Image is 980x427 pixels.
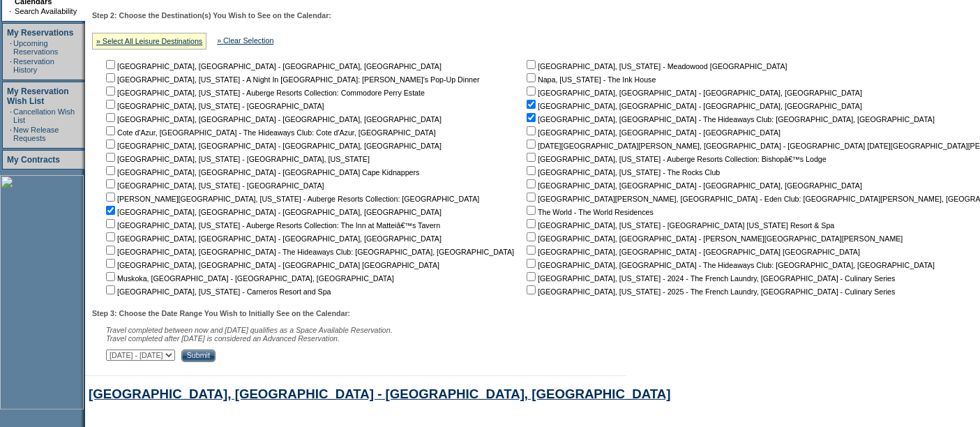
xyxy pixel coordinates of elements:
[15,7,77,15] a: Search Availability
[103,75,480,84] nobr: [GEOGRAPHIC_DATA], [US_STATE] - A Night In [GEOGRAPHIC_DATA]: [PERSON_NAME]'s Pop-Up Dinner
[524,221,834,230] nobr: [GEOGRAPHIC_DATA], [US_STATE] - [GEOGRAPHIC_DATA] [US_STATE] Resort & Spa
[524,181,862,190] nobr: [GEOGRAPHIC_DATA], [GEOGRAPHIC_DATA] - [GEOGRAPHIC_DATA], [GEOGRAPHIC_DATA]
[7,28,73,38] a: My Reservations
[524,248,860,256] nobr: [GEOGRAPHIC_DATA], [GEOGRAPHIC_DATA] - [GEOGRAPHIC_DATA] [GEOGRAPHIC_DATA]
[524,261,935,269] nobr: [GEOGRAPHIC_DATA], [GEOGRAPHIC_DATA] - The Hideaways Club: [GEOGRAPHIC_DATA], [GEOGRAPHIC_DATA]
[524,155,827,163] nobr: [GEOGRAPHIC_DATA], [US_STATE] - Auberge Resorts Collection: Bishopâ€™s Lodge
[7,87,69,106] a: My Reservation Wish List
[7,155,60,165] a: My Contracts
[89,387,671,401] a: [GEOGRAPHIC_DATA], [GEOGRAPHIC_DATA] - [GEOGRAPHIC_DATA], [GEOGRAPHIC_DATA]
[103,287,331,296] nobr: [GEOGRAPHIC_DATA], [US_STATE] - Carneros Resort and Spa
[13,126,59,142] a: New Release Requests
[524,62,787,70] nobr: [GEOGRAPHIC_DATA], [US_STATE] - Meadowood [GEOGRAPHIC_DATA]
[103,274,394,283] nobr: Muskoka, [GEOGRAPHIC_DATA] - [GEOGRAPHIC_DATA], [GEOGRAPHIC_DATA]
[103,102,324,110] nobr: [GEOGRAPHIC_DATA], [US_STATE] - [GEOGRAPHIC_DATA]
[524,75,656,84] nobr: Napa, [US_STATE] - The Ink House
[13,39,58,56] a: Upcoming Reservations
[103,208,442,216] nobr: [GEOGRAPHIC_DATA], [GEOGRAPHIC_DATA] - [GEOGRAPHIC_DATA], [GEOGRAPHIC_DATA]
[10,107,12,124] td: ·
[524,287,895,296] nobr: [GEOGRAPHIC_DATA], [US_STATE] - 2025 - The French Laundry, [GEOGRAPHIC_DATA] - Culinary Series
[103,261,439,269] nobr: [GEOGRAPHIC_DATA], [GEOGRAPHIC_DATA] - [GEOGRAPHIC_DATA] [GEOGRAPHIC_DATA]
[103,181,324,190] nobr: [GEOGRAPHIC_DATA], [US_STATE] - [GEOGRAPHIC_DATA]
[524,102,862,110] nobr: [GEOGRAPHIC_DATA], [GEOGRAPHIC_DATA] - [GEOGRAPHIC_DATA], [GEOGRAPHIC_DATA]
[92,11,331,20] b: Step 2: Choose the Destination(s) You Wish to See on the Calendar:
[103,142,442,150] nobr: [GEOGRAPHIC_DATA], [GEOGRAPHIC_DATA] - [GEOGRAPHIC_DATA], [GEOGRAPHIC_DATA]
[13,57,54,74] a: Reservation History
[10,57,12,74] td: ·
[103,234,442,243] nobr: [GEOGRAPHIC_DATA], [GEOGRAPHIC_DATA] - [GEOGRAPHIC_DATA], [GEOGRAPHIC_DATA]
[524,234,903,243] nobr: [GEOGRAPHIC_DATA], [GEOGRAPHIC_DATA] - [PERSON_NAME][GEOGRAPHIC_DATA][PERSON_NAME]
[103,221,440,230] nobr: [GEOGRAPHIC_DATA], [US_STATE] - Auberge Resorts Collection: The Inn at Matteiâ€™s Tavern
[106,326,393,334] span: Travel completed between now and [DATE] qualifies as a Space Available Reservation.
[103,195,479,203] nobr: [PERSON_NAME][GEOGRAPHIC_DATA], [US_STATE] - Auberge Resorts Collection: [GEOGRAPHIC_DATA]
[524,128,781,137] nobr: [GEOGRAPHIC_DATA], [GEOGRAPHIC_DATA] - [GEOGRAPHIC_DATA]
[181,350,216,362] input: Submit
[9,7,13,15] td: ·
[103,62,442,70] nobr: [GEOGRAPHIC_DATA], [GEOGRAPHIC_DATA] - [GEOGRAPHIC_DATA], [GEOGRAPHIC_DATA]
[524,115,935,123] nobr: [GEOGRAPHIC_DATA], [GEOGRAPHIC_DATA] - The Hideaways Club: [GEOGRAPHIC_DATA], [GEOGRAPHIC_DATA]
[103,168,419,177] nobr: [GEOGRAPHIC_DATA], [GEOGRAPHIC_DATA] - [GEOGRAPHIC_DATA] Cape Kidnappers
[106,334,340,343] nobr: Travel completed after [DATE] is considered an Advanced Reservation.
[96,37,202,45] a: » Select All Leisure Destinations
[10,126,12,142] td: ·
[103,248,514,256] nobr: [GEOGRAPHIC_DATA], [GEOGRAPHIC_DATA] - The Hideaways Club: [GEOGRAPHIC_DATA], [GEOGRAPHIC_DATA]
[524,89,862,97] nobr: [GEOGRAPHIC_DATA], [GEOGRAPHIC_DATA] - [GEOGRAPHIC_DATA], [GEOGRAPHIC_DATA]
[524,168,720,177] nobr: [GEOGRAPHIC_DATA], [US_STATE] - The Rocks Club
[524,208,654,216] nobr: The World - The World Residences
[13,107,75,124] a: Cancellation Wish List
[10,39,12,56] td: ·
[103,155,370,163] nobr: [GEOGRAPHIC_DATA], [US_STATE] - [GEOGRAPHIC_DATA], [US_STATE]
[524,274,895,283] nobr: [GEOGRAPHIC_DATA], [US_STATE] - 2024 - The French Laundry, [GEOGRAPHIC_DATA] - Culinary Series
[103,128,436,137] nobr: Cote d'Azur, [GEOGRAPHIC_DATA] - The Hideaways Club: Cote d'Azur, [GEOGRAPHIC_DATA]
[103,115,442,123] nobr: [GEOGRAPHIC_DATA], [GEOGRAPHIC_DATA] - [GEOGRAPHIC_DATA], [GEOGRAPHIC_DATA]
[103,89,425,97] nobr: [GEOGRAPHIC_DATA], [US_STATE] - Auberge Resorts Collection: Commodore Perry Estate
[92,309,350,317] b: Step 3: Choose the Date Range You Wish to Initially See on the Calendar:
[217,36,273,45] a: » Clear Selection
